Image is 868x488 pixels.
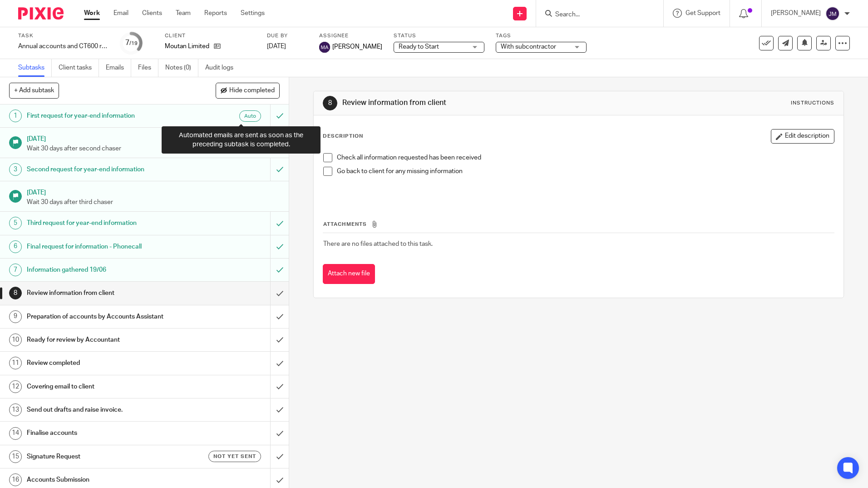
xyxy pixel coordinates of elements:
[267,32,308,40] label: Due by
[267,43,286,50] span: [DATE]
[113,9,128,18] a: Email
[165,32,256,40] label: Client
[323,96,337,110] div: 8
[27,144,280,153] p: Wait 30 days after second chaser
[323,133,363,140] p: Description
[9,334,22,346] div: 10
[9,403,22,416] div: 13
[18,42,109,51] div: Annual accounts and CT600 return - NON BOOKKEEPING CLIENTS
[9,264,22,276] div: 7
[165,42,209,51] p: Moutan Limited
[27,216,183,230] h1: Third request for year-end information
[27,263,183,277] h1: Information gathered 19/06
[142,9,162,18] a: Clients
[59,59,99,77] a: Client tasks
[9,240,22,253] div: 6
[27,473,183,487] h1: Accounts Submission
[27,426,183,440] h1: Finalise accounts
[176,9,191,18] a: Team
[165,59,198,77] a: Notes (0)
[106,59,131,77] a: Emails
[332,42,382,51] span: [PERSON_NAME]
[241,9,265,18] a: Settings
[27,132,280,144] h1: [DATE]
[27,403,183,417] h1: Send out drafts and raise invoice.
[394,32,484,40] label: Status
[27,109,183,123] h1: First request for year-end information
[337,167,833,176] p: Go back to client for any missing information
[323,241,433,247] span: There are no files attached to this task.
[205,59,240,77] a: Audit logs
[27,380,183,393] h1: Covering email to client
[686,10,720,16] span: Get Support
[27,240,183,254] h1: Final request for information - Phonecall
[129,41,138,46] small: /19
[216,83,280,98] button: Hide completed
[27,356,183,370] h1: Review completed
[27,286,183,300] h1: Review information from client
[9,450,22,463] div: 15
[337,153,833,162] p: Check all information requested has been received
[323,222,367,227] span: Attachments
[9,287,22,299] div: 8
[18,59,52,77] a: Subtasks
[9,427,22,440] div: 14
[213,453,256,460] span: Not yet sent
[399,44,439,50] span: Ready to Start
[27,333,183,347] h1: Ready for review by Accountant
[9,473,22,486] div: 16
[9,83,59,98] button: + Add subtask
[18,7,64,20] img: Pixie
[771,9,821,18] p: [PERSON_NAME]
[771,129,834,144] button: Edit description
[27,198,280,207] p: Wait 30 days after third chaser
[27,310,183,324] h1: Preparation of accounts by Accounts Assistant
[319,32,382,40] label: Assignee
[9,163,22,176] div: 3
[554,11,636,19] input: Search
[27,450,183,463] h1: Signature Request
[204,9,227,18] a: Reports
[9,110,22,122] div: 1
[229,87,275,95] span: Hide completed
[27,163,183,176] h1: Second request for year-end information
[825,6,840,21] img: svg%3E
[9,310,22,323] div: 9
[496,32,587,40] label: Tags
[239,110,261,122] div: Auto
[319,42,330,53] img: svg%3E
[27,186,280,197] h1: [DATE]
[84,9,100,18] a: Work
[342,98,598,108] h1: Review information from client
[18,32,109,40] label: Task
[9,380,22,393] div: 12
[501,44,556,50] span: With subcontractor
[138,59,158,77] a: Files
[323,264,375,284] button: Attach new file
[791,100,834,107] div: Instructions
[125,38,138,48] div: 7
[9,357,22,369] div: 11
[9,217,22,229] div: 5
